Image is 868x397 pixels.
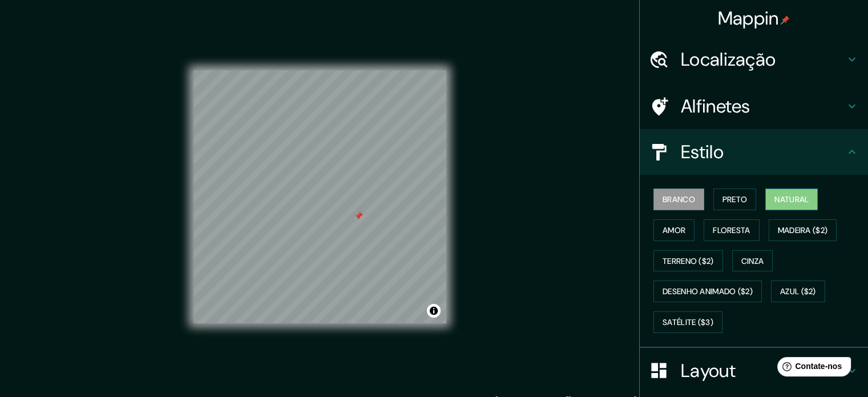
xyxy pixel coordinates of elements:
button: Madeira ($2) [769,219,837,241]
font: Satélite ($3) [663,317,713,327]
font: Madeira ($2) [778,225,828,235]
div: Alfinetes [640,83,868,129]
button: Azul ($2) [771,280,825,302]
canvas: Mapa [193,70,446,323]
div: Layout [640,348,868,394]
font: Estilo [681,140,724,164]
button: Natural [765,189,818,210]
img: pin-icon.png [781,15,790,25]
button: Amor [653,219,695,241]
button: Alternar atribuição [427,304,441,318]
div: Estilo [640,129,868,175]
button: Desenho animado ($2) [653,280,762,302]
iframe: Iniciador de widget de ajuda [766,352,855,384]
font: Preto [722,194,748,204]
button: Branco [653,189,704,210]
div: Localização [640,37,868,82]
button: Terreno ($2) [653,250,723,272]
font: Alfinetes [681,94,750,118]
button: Cinza [732,250,773,272]
font: Localização [681,47,776,71]
font: Cinza [741,256,764,266]
font: Branco [663,194,695,204]
font: Layout [681,359,736,383]
font: Azul ($2) [780,287,816,297]
font: Amor [663,225,685,235]
font: Mappin [718,6,779,30]
font: Desenho animado ($2) [663,287,753,297]
font: Terreno ($2) [663,256,714,266]
font: Natural [774,194,809,204]
font: Floresta [713,225,750,235]
button: Floresta [704,219,759,241]
button: Satélite ($3) [653,311,722,333]
button: Preto [713,189,757,210]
